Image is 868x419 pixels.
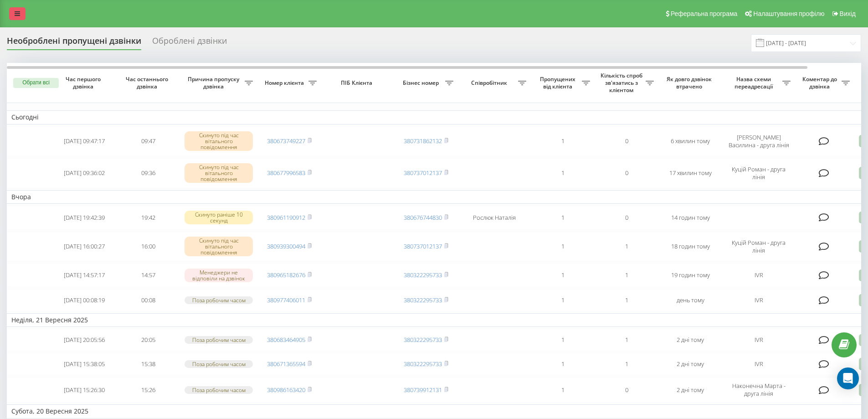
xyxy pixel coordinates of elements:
[404,336,442,344] a: 380322295733
[404,271,442,279] a: 380322295733
[329,79,386,87] span: ПІБ Клієнта
[52,263,116,287] td: [DATE] 14:57:17
[185,360,253,368] div: Поза робочим часом
[116,353,180,375] td: 15:38
[727,76,782,90] span: Назва схеми переадресації
[658,289,722,311] td: день тому
[658,232,722,262] td: 18 годин тому
[404,213,442,222] a: 380676744830
[531,232,595,262] td: 1
[595,353,658,375] td: 1
[535,76,582,90] span: Пропущених від клієнта
[267,169,305,177] a: 380677996583
[595,158,658,188] td: 0
[531,263,595,287] td: 1
[800,76,842,90] span: Коментар до дзвінка
[185,131,253,151] div: Скинуто під час вітального повідомлення
[267,296,305,304] a: 380977406011
[267,336,305,344] a: 380683464905
[595,289,658,311] td: 1
[595,263,658,287] td: 1
[116,206,180,230] td: 19:42
[267,213,305,222] a: 380961190912
[267,271,305,279] a: 380965182676
[837,367,859,389] div: Open Intercom Messenger
[658,206,722,230] td: 14 годин тому
[722,126,795,156] td: [PERSON_NAME] Василина - друга лінія
[531,158,595,188] td: 1
[531,126,595,156] td: 1
[185,296,253,304] div: Поза робочим часом
[722,158,795,188] td: Куцій Роман - друга лінія
[267,137,305,145] a: 380673749227
[658,126,722,156] td: 6 хвилин тому
[595,206,658,230] td: 0
[116,232,180,262] td: 16:00
[52,158,116,188] td: [DATE] 09:36:02
[185,76,245,90] span: Причина пропуску дзвінка
[185,211,253,224] div: Скинуто раніше 10 секунд
[116,289,180,311] td: 00:08
[722,289,795,311] td: IVR
[52,126,116,156] td: [DATE] 09:47:17
[116,329,180,351] td: 20:05
[60,76,109,90] span: Час першого дзвінка
[722,263,795,287] td: IVR
[595,329,658,351] td: 1
[52,329,116,351] td: [DATE] 20:05:56
[658,377,722,403] td: 2 дні тому
[116,126,180,156] td: 09:47
[116,377,180,403] td: 15:26
[531,353,595,375] td: 1
[404,360,442,368] a: 380322295733
[722,353,795,375] td: IVR
[658,329,722,351] td: 2 дні тому
[52,289,116,311] td: [DATE] 00:08:19
[267,386,305,394] a: 380986163420
[531,329,595,351] td: 1
[595,232,658,262] td: 1
[658,353,722,375] td: 2 дні тому
[671,10,738,17] span: Реферальна програма
[116,263,180,287] td: 14:57
[531,377,595,403] td: 1
[52,206,116,230] td: [DATE] 19:42:39
[152,36,227,50] div: Оброблені дзвінки
[116,158,180,188] td: 09:36
[404,137,442,145] a: 380731862132
[52,353,116,375] td: [DATE] 15:38:05
[462,79,518,87] span: Співробітник
[267,360,305,368] a: 380671365594
[399,79,445,87] span: Бізнес номер
[185,237,253,257] div: Скинуто під час вітального повідомлення
[531,289,595,311] td: 1
[404,242,442,250] a: 380737012137
[753,10,824,17] span: Налаштування профілю
[404,386,442,394] a: 380739912131
[658,263,722,287] td: 19 годин тому
[595,126,658,156] td: 0
[404,169,442,177] a: 380737012137
[185,163,253,183] div: Скинуто під час вітального повідомлення
[722,232,795,262] td: Куцій Роман - друга лінія
[185,336,253,344] div: Поза робочим часом
[7,36,141,50] div: Необроблені пропущені дзвінки
[185,269,253,282] div: Менеджери не відповіли на дзвінок
[458,206,531,230] td: Рослюк Наталія
[599,72,646,93] span: Кількість спроб зв'язатись з клієнтом
[722,329,795,351] td: IVR
[262,79,308,87] span: Номер клієнта
[658,158,722,188] td: 17 хвилин тому
[404,296,442,304] a: 380322295733
[52,232,116,262] td: [DATE] 16:00:27
[13,78,59,88] button: Обрати всі
[185,386,253,394] div: Поза робочим часом
[722,377,795,403] td: Наконечна Марта - друга лінія
[595,377,658,403] td: 0
[531,206,595,230] td: 1
[840,10,856,17] span: Вихід
[666,76,715,90] span: Як довго дзвінок втрачено
[123,76,173,90] span: Час останнього дзвінка
[267,242,305,250] a: 380939300494
[52,377,116,403] td: [DATE] 15:26:30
